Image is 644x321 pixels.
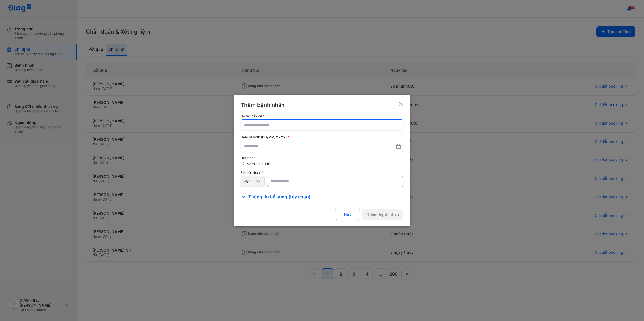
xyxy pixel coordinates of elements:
[241,156,403,160] div: Giới tính
[244,179,255,184] div: +84
[362,209,403,220] button: Thêm bệnh nhân
[265,161,271,166] label: Nữ
[241,135,403,140] div: Date of birth (DD/MM/YYYY)
[241,171,403,175] div: Số điện thoại
[335,209,360,220] button: Huỷ
[246,161,255,166] label: Nam
[241,101,285,109] div: Thêm bệnh nhân
[241,114,403,118] div: Họ tên đầy đủ
[248,193,310,200] span: Thông tin bổ sung (tùy chọn)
